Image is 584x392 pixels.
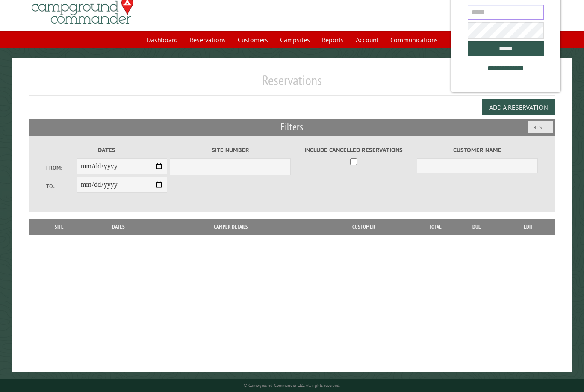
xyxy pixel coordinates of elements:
th: Total [418,219,452,235]
th: Customer [309,219,418,235]
a: Customers [233,32,273,48]
a: Reports [317,32,349,48]
a: Campsites [275,32,315,48]
label: From: [46,164,77,172]
label: To: [46,182,77,190]
label: Customer Name [417,145,538,155]
a: Communications [385,32,443,48]
h2: Filters [29,119,555,135]
th: Edit [501,219,555,235]
button: Reset [528,121,553,133]
a: Reservations [185,32,231,48]
th: Camper Details [152,219,309,235]
h1: Reservations [29,72,555,95]
th: Dates [85,219,152,235]
label: Include Cancelled Reservations [293,145,414,155]
th: Site [33,219,85,235]
small: © Campground Commander LLC. All rights reserved. [244,383,340,388]
label: Dates [46,145,167,155]
button: Add a Reservation [482,99,555,115]
a: Account [351,32,383,48]
a: Dashboard [142,32,183,48]
label: Site Number [170,145,291,155]
th: Due [452,219,502,235]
